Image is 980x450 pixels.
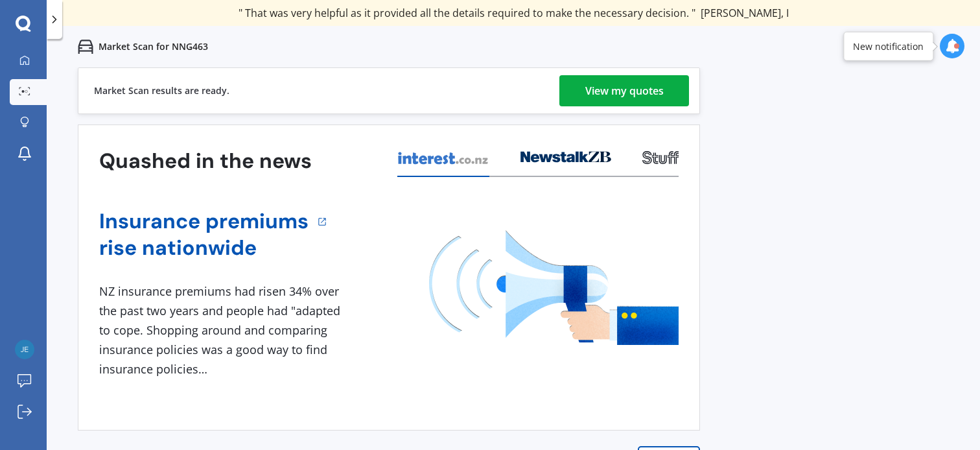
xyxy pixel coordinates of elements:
[853,40,924,53] div: New notification
[99,235,309,261] a: rise nationwide
[429,230,679,345] img: media image
[99,208,309,235] a: Insurance premiums
[15,340,34,359] img: 748073caaa7e6a23de3ad6140c41cd40
[585,75,664,106] div: View my quotes
[99,40,208,53] p: Market Scan for NNG463
[78,39,93,54] img: car.f15378c7a67c060ca3f3.svg
[559,75,689,106] a: View my quotes
[99,282,345,379] div: NZ insurance premiums had risen 34% over the past two years and people had "adapted to cope. Shop...
[94,68,229,113] div: Market Scan results are ready.
[99,148,312,174] h3: Quashed in the news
